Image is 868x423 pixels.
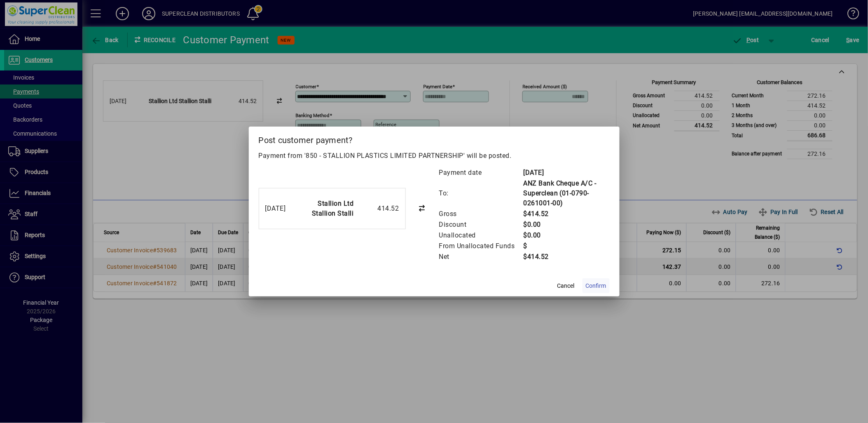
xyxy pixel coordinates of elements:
[523,219,610,230] td: $0.00
[439,241,523,251] td: From Unallocated Funds
[553,278,579,293] button: Cancel
[523,251,610,262] td: $414.52
[439,209,523,219] td: Gross
[557,282,575,290] span: Cancel
[439,178,523,209] td: To:
[523,178,610,209] td: ANZ Bank Cheque A/C - Superclean (01-0790-0261001-00)
[523,209,610,219] td: $414.52
[358,204,399,214] div: 414.52
[439,167,523,178] td: Payment date
[586,282,606,290] span: Confirm
[523,230,610,241] td: $0.00
[312,200,354,217] strong: Stallion Ltd Stallion Stalli
[439,230,523,241] td: Unallocated
[583,278,610,293] button: Confirm
[249,127,620,150] h2: Post customer payment?
[439,251,523,262] td: Net
[439,219,523,230] td: Discount
[523,241,610,251] td: $
[259,151,610,161] p: Payment from '850 - STALLION PLASTICS LIMITED PARTNERSHIP' will be posted.
[265,204,290,214] div: [DATE]
[523,167,610,178] td: [DATE]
